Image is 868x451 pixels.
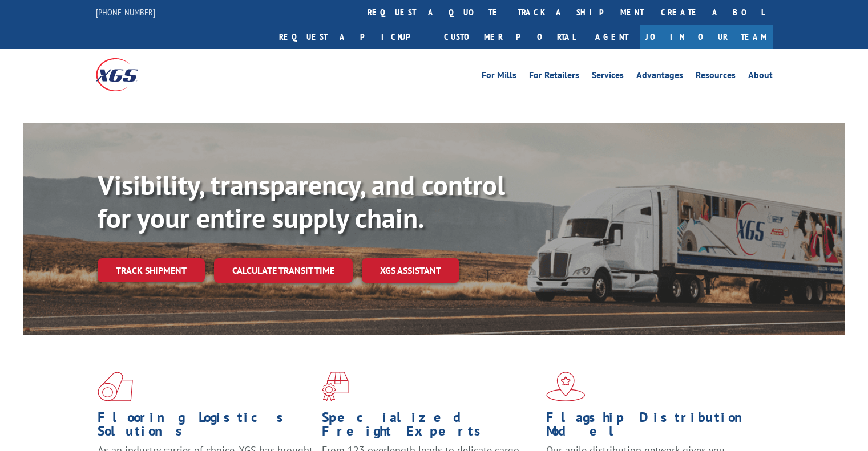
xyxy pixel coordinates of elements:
a: Calculate transit time [214,258,353,283]
a: Track shipment [98,258,205,282]
h1: Flagship Distribution Model [546,411,762,444]
img: xgs-icon-focused-on-flooring-red [322,372,349,401]
h1: Flooring Logistics Solutions [98,411,313,444]
a: Join Our Team [640,25,773,49]
img: xgs-icon-flagship-distribution-model-red [546,372,586,401]
a: [PHONE_NUMBER] [96,6,155,18]
a: Services [592,71,624,83]
a: Request a pickup [271,25,435,49]
a: Customer Portal [435,25,584,49]
h1: Specialized Freight Experts [322,411,538,444]
a: XGS ASSISTANT [362,258,459,283]
a: Resources [696,71,736,83]
a: For Mills [482,71,516,83]
b: Visibility, transparency, and control for your entire supply chain. [98,167,505,235]
a: Agent [584,25,640,49]
img: xgs-icon-total-supply-chain-intelligence-red [98,372,133,401]
a: About [748,71,773,83]
a: Advantages [636,71,683,83]
a: For Retailers [529,71,579,83]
